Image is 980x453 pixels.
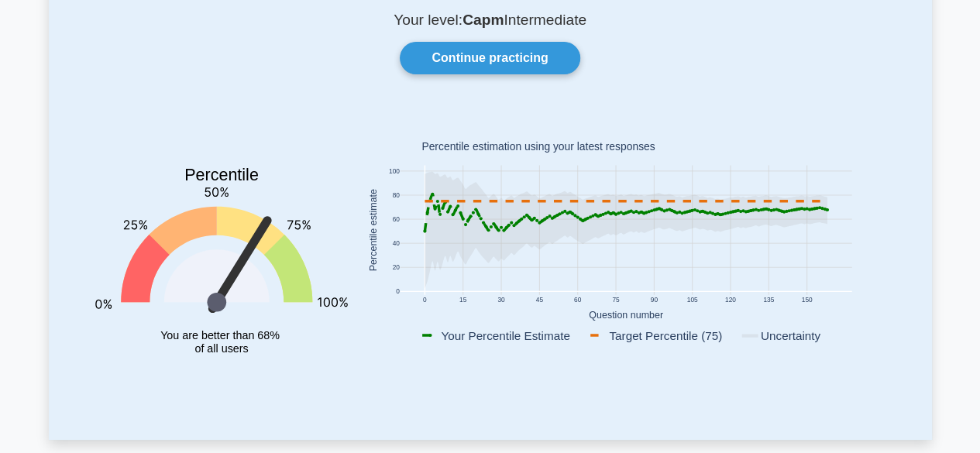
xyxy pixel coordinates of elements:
[686,296,697,304] text: 105
[650,296,658,304] text: 90
[86,11,895,29] p: Your level: Intermediate
[535,296,543,304] text: 45
[400,42,579,74] a: Continue practicing
[388,167,399,175] text: 100
[763,296,774,304] text: 135
[801,296,812,304] text: 150
[612,296,620,304] text: 75
[184,166,259,184] text: Percentile
[392,215,400,223] text: 60
[589,310,663,321] text: Question number
[396,288,400,296] text: 0
[367,189,378,271] text: Percentile estimate
[160,329,280,341] tspan: You are better than 68%
[392,263,400,271] text: 20
[194,343,248,355] tspan: of all users
[392,191,400,199] text: 80
[392,239,400,247] text: 40
[421,141,655,153] text: Percentile estimation using your latest responses
[573,296,581,304] text: 60
[422,296,426,304] text: 0
[724,296,735,304] text: 120
[497,296,505,304] text: 30
[459,296,466,304] text: 15
[462,12,504,28] b: Capm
